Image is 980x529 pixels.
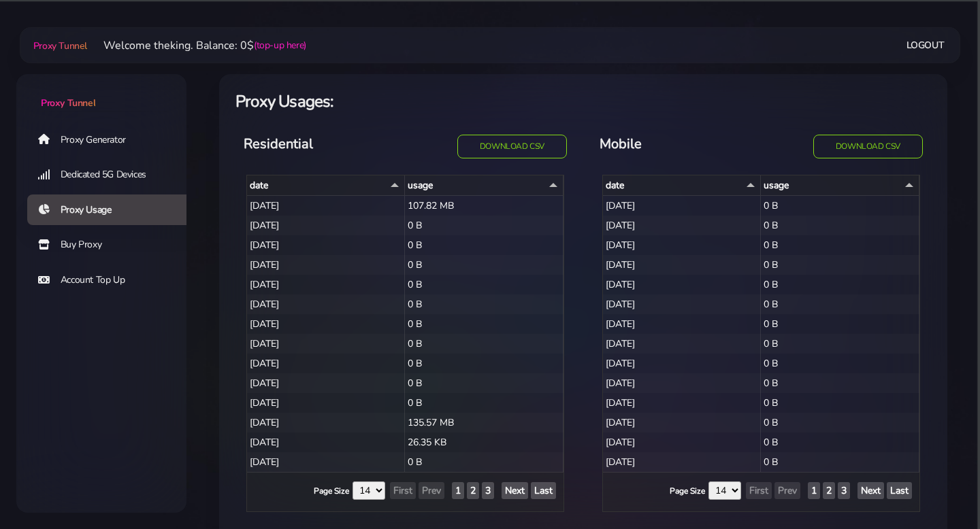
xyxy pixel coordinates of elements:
[670,485,705,497] label: Page Size
[603,413,761,432] div: [DATE]
[603,255,761,275] div: [DATE]
[761,354,919,373] div: 0 B
[531,482,556,499] button: Last Page
[16,74,186,110] a: Proxy Tunnel
[405,373,563,393] div: 0 B
[764,178,916,192] div: usage
[761,196,919,216] div: 0 B
[419,482,444,499] button: Prev Page
[761,314,919,334] div: 0 B
[603,294,761,314] div: [DATE]
[247,432,405,452] div: [DATE]
[247,373,405,393] div: [DATE]
[823,482,835,499] button: Show Page 2
[41,97,95,109] span: Proxy Tunnel
[405,294,563,314] div: 0 B
[247,334,405,354] div: [DATE]
[452,482,464,499] button: Show Page 1
[247,294,405,314] div: [DATE]
[27,124,197,155] a: Proxy Generator
[27,229,197,260] a: Buy Proxy
[353,481,385,500] select: Page Size
[774,482,800,499] button: Prev Page
[247,354,405,373] div: [DATE]
[808,482,820,499] button: Show Page 1
[761,452,919,472] div: 0 B
[405,452,563,472] div: 0 B
[761,235,919,255] div: 0 B
[33,39,87,52] span: Proxy Tunnel
[603,275,761,294] div: [DATE]
[247,216,405,235] div: [DATE]
[887,482,912,499] button: Last Page
[27,264,197,296] a: Account Top Up
[405,432,563,452] div: 26.35 KB
[813,135,923,158] button: Download CSV
[405,393,563,413] div: 0 B
[857,482,884,499] button: Next Page
[603,452,761,472] div: [DATE]
[761,294,919,314] div: 0 B
[603,314,761,334] div: [DATE]
[603,393,761,413] div: [DATE]
[390,482,416,499] button: First Page
[247,255,405,275] div: [DATE]
[247,393,405,413] div: [DATE]
[405,196,563,216] div: 107.82 MB
[746,482,772,499] button: First Page
[27,159,197,190] a: Dedicated 5G Devices
[838,482,850,499] button: Show Page 3
[603,373,761,393] div: [DATE]
[247,196,405,216] div: [DATE]
[482,482,494,499] button: Show Page 3
[405,275,563,294] div: 0 B
[761,373,919,393] div: 0 B
[761,255,919,275] div: 0 B
[405,255,563,275] div: 0 B
[405,413,563,432] div: 135.57 MB
[247,413,405,432] div: [DATE]
[761,275,919,294] div: 0 B
[761,393,919,413] div: 0 B
[405,314,563,334] div: 0 B
[603,354,761,373] div: [DATE]
[405,354,563,373] div: 0 B
[247,275,405,294] div: [DATE]
[31,35,87,56] a: Proxy Tunnel
[603,235,761,255] div: [DATE]
[244,135,397,154] h5: Residential
[27,194,197,226] a: Proxy Usage
[708,481,741,500] select: Page Size
[603,334,761,354] div: [DATE]
[606,178,757,192] div: date
[254,38,306,52] a: (top-up here)
[761,432,919,452] div: 0 B
[405,235,563,255] div: 0 B
[314,485,349,497] label: Page Size
[247,452,405,472] div: [DATE]
[457,135,567,158] button: Download CSV
[235,90,931,113] h4: Proxy Usages:
[405,216,563,235] div: 0 B
[87,37,306,54] li: Welcome theking. Balance: 0$
[761,334,919,354] div: 0 B
[408,178,560,192] div: usage
[603,216,761,235] div: [DATE]
[467,482,479,499] button: Show Page 2
[247,235,405,255] div: [DATE]
[405,334,563,354] div: 0 B
[600,135,753,154] h5: Mobile
[603,432,761,452] div: [DATE]
[250,178,402,192] div: date
[906,33,945,58] a: Logout
[761,413,919,432] div: 0 B
[603,196,761,216] div: [DATE]
[761,216,919,235] div: 0 B
[502,482,528,499] button: Next Page
[247,314,405,334] div: [DATE]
